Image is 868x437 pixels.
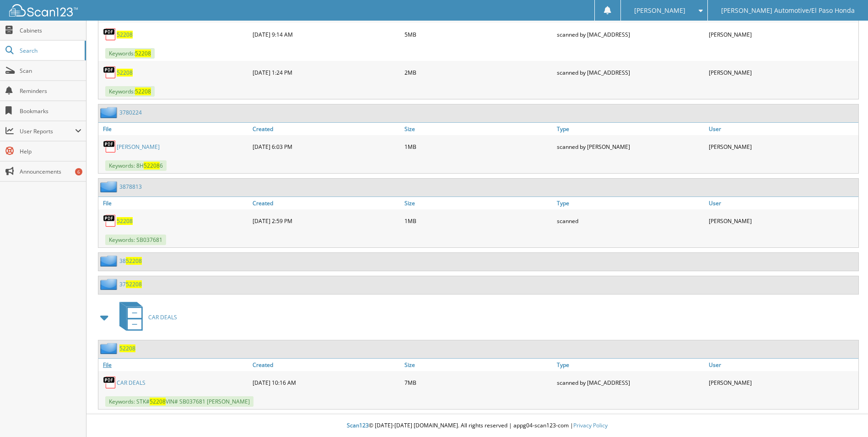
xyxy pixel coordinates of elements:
[103,140,117,153] img: PDF.png
[148,313,177,321] span: CAR DEALS
[402,373,554,392] div: 7MB
[119,109,142,116] a: 3780224
[402,25,554,44] div: 5MB
[20,127,75,135] span: User Reports
[822,393,868,437] iframe: Chat Widget
[117,143,160,151] a: [PERSON_NAME]
[100,181,119,192] img: folder2.png
[706,63,858,82] div: [PERSON_NAME]
[555,25,706,44] div: scanned by [MAC_ADDRESS]
[347,421,369,429] span: Scan123
[20,87,81,95] span: Reminders
[117,379,146,387] a: CAR DEALS
[117,69,133,76] a: 52208
[20,27,81,34] span: Cabinets
[706,123,858,135] a: User
[105,160,167,171] span: Keywords: 8H 6
[706,137,858,156] div: [PERSON_NAME]
[105,235,166,245] span: Keywords: SB037681
[555,197,706,209] a: Type
[98,123,250,135] a: File
[555,359,706,371] a: Type
[402,359,554,371] a: Size
[250,123,402,135] a: Created
[105,86,155,97] span: Keywords:
[402,123,554,135] a: Size
[150,398,166,405] span: 52208
[103,376,117,389] img: PDF.png
[402,137,554,156] div: 1MB
[555,63,706,82] div: scanned by [MAC_ADDRESS]
[98,197,250,209] a: File
[250,63,402,82] div: [DATE] 1:24 PM
[86,415,868,437] div: © [DATE]-[DATE] [DOMAIN_NAME]. All rights reserved | appg04-scan123-com |
[100,107,119,118] img: folder2.png
[20,107,81,115] span: Bookmarks
[402,212,554,230] div: 1MB
[126,257,142,265] span: 52208
[573,421,608,429] a: Privacy Policy
[706,373,858,392] div: [PERSON_NAME]
[250,212,402,230] div: [DATE] 2:59 PM
[402,63,554,82] div: 2MB
[20,47,80,55] span: Search
[555,137,706,156] div: scanned by [PERSON_NAME]
[250,359,402,371] a: Created
[555,212,706,230] div: scanned
[103,66,117,79] img: PDF.png
[402,197,554,209] a: Size
[105,396,253,407] span: Keywords: STK# VIN# SB037681 [PERSON_NAME]
[117,31,133,38] a: 52208
[117,217,133,225] a: 52208
[634,8,685,13] span: [PERSON_NAME]
[555,373,706,392] div: scanned by [MAC_ADDRESS]
[250,373,402,392] div: [DATE] 10:16 AM
[20,168,81,175] span: Announcements
[555,123,706,135] a: Type
[119,183,142,191] a: 3878813
[20,147,81,155] span: Help
[706,197,858,209] a: User
[100,343,119,354] img: folder2.png
[100,279,119,290] img: folder2.png
[706,25,858,44] div: [PERSON_NAME]
[119,280,142,288] a: 3752208
[135,87,151,95] span: 52208
[250,137,402,156] div: [DATE] 6:03 PM
[98,359,250,371] a: File
[126,280,142,288] span: 52208
[103,27,117,41] img: PDF.png
[119,257,142,265] a: 3852208
[105,48,155,59] span: Keywords:
[250,197,402,209] a: Created
[119,344,135,352] a: 52208
[100,255,119,267] img: folder2.png
[250,25,402,44] div: [DATE] 9:14 AM
[75,168,82,175] div: 6
[144,162,160,169] span: 52208
[135,49,151,57] span: 52208
[706,359,858,371] a: User
[20,67,81,75] span: Scan
[9,4,78,16] img: scan123-logo-white.svg
[114,299,177,335] a: CAR DEALS
[706,212,858,230] div: [PERSON_NAME]
[721,8,855,13] span: [PERSON_NAME] Automotive/El Paso Honda
[103,214,117,228] img: PDF.png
